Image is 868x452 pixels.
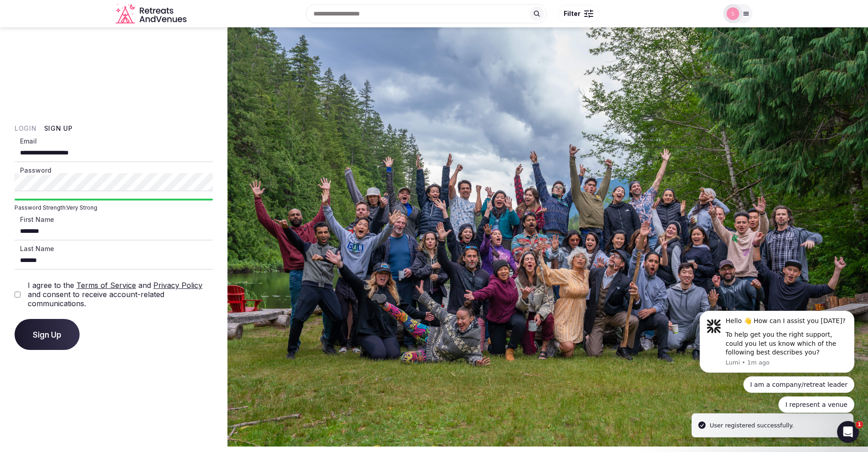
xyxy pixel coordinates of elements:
[727,7,739,20] img: stays
[686,261,868,427] iframe: Intercom notifications message
[116,4,188,24] a: Visit the homepage
[76,281,136,290] a: Terms of Service
[153,281,202,290] a: Privacy Policy
[15,319,80,350] button: Sign Up
[15,124,37,133] button: Login
[33,330,61,339] span: Sign Up
[856,421,863,428] span: 1
[44,124,73,133] button: Sign Up
[15,204,213,211] span: Password Strength: Very Strong
[116,4,188,24] svg: Retreats and Venues company logo
[837,421,859,443] iframe: Intercom live chat
[564,9,580,18] span: Filter
[227,27,868,447] img: My Account Background
[558,5,599,22] button: Filter
[28,281,213,308] label: I agree to the and and consent to receive account-related communications.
